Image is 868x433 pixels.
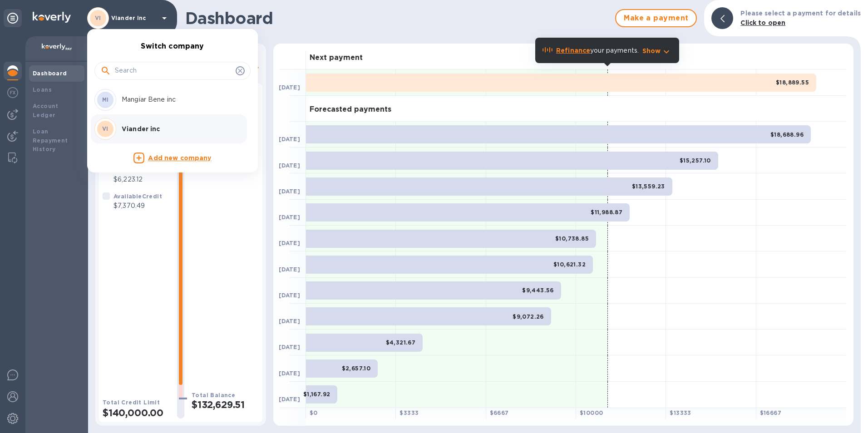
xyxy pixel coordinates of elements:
b: MI [102,96,109,103]
b: VI [102,125,108,132]
p: Add new company [148,153,211,163]
input: Search [115,64,232,78]
p: Viander inc [122,124,236,133]
p: Mangiar Bene inc [122,95,236,104]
